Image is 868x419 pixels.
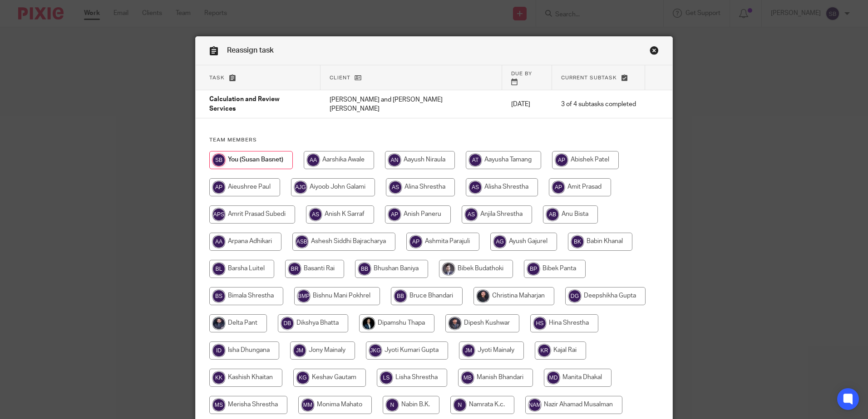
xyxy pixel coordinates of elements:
td: 3 of 4 subtasks completed [552,90,645,118]
span: Due by [511,71,532,76]
h4: Team members [209,136,659,144]
p: [DATE] [511,100,543,109]
span: Client [330,75,350,80]
p: [PERSON_NAME] and [PERSON_NAME] [PERSON_NAME] [330,95,493,114]
span: Reassign task [227,47,274,54]
span: Current subtask [561,75,617,80]
span: Calculation and Review Services [209,97,280,112]
a: Close this dialog window [650,46,659,58]
span: Task [209,75,225,80]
